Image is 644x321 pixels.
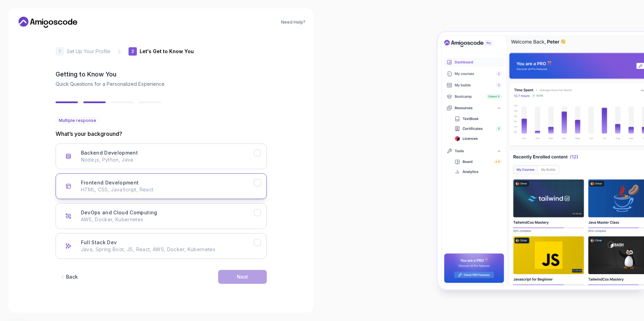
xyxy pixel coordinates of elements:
[46,302,102,307] a: Amigoscode PRO Membership
[281,19,305,25] a: Need Help?
[56,270,81,284] button: Back
[140,48,194,55] p: Let's Get to Know You
[31,302,45,307] span: Bought
[56,173,267,199] button: Frontend Development
[81,209,157,216] h3: DevOps and Cloud Computing
[66,273,78,280] div: Back
[81,216,254,223] p: AWS, Docker, Kubernetes
[56,81,267,88] p: Quick Questions for a Personalized Experience
[31,295,72,301] span: [PERSON_NAME]
[56,69,267,79] h2: Getting to Know You
[56,203,267,229] button: DevOps and Cloud Computing
[59,49,60,53] p: 1
[81,156,254,163] p: Node.js, Python, Java
[81,179,139,186] h3: Frontend Development
[31,308,42,314] span: [DATE]
[237,273,248,280] div: Next
[56,130,267,138] p: What’s your background?
[67,48,110,55] p: Set Up Your Profile
[81,149,138,156] h3: Backend Development
[131,49,134,53] p: 2
[49,308,70,314] a: ProveSource
[6,293,28,315] img: provesource social proof notification image
[56,143,267,169] button: Backend Development
[56,233,267,259] button: Full Stack Dev
[81,239,117,246] h3: Full Stack Dev
[81,246,254,253] p: Java, Spring Boot, JS, React, AWS, Docker, Kubernetes
[218,270,267,284] button: Next
[59,118,96,123] span: Multiple response
[81,186,254,193] p: HTML, CSS, JavaScript, React
[17,17,79,28] a: Home link
[438,32,644,289] img: Amigoscode Dashboard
